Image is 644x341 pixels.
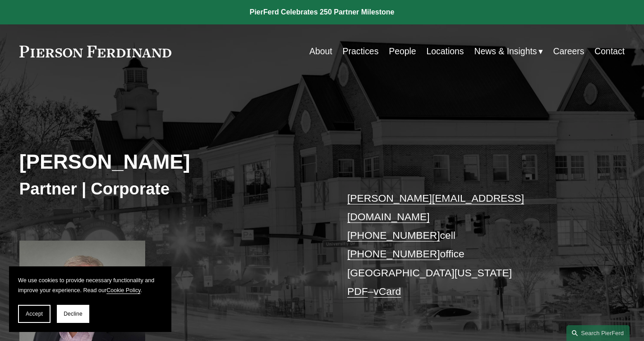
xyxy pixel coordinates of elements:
a: Cookie Policy [106,287,140,294]
button: Decline [57,305,89,323]
span: News & Insights [474,43,537,59]
p: cell office [GEOGRAPHIC_DATA][US_STATE] – [347,189,599,301]
a: Locations [427,43,464,60]
a: folder dropdown [474,43,543,60]
button: Accept [18,305,51,323]
span: Accept [26,311,43,317]
a: PDF [347,285,368,297]
a: [PHONE_NUMBER] [347,248,440,260]
a: vCard [373,285,401,297]
h2: [PERSON_NAME] [19,150,322,175]
span: Decline [64,311,83,317]
a: Contact [594,43,625,60]
h3: Partner | Corporate [19,179,322,199]
a: [PERSON_NAME][EMAIL_ADDRESS][DOMAIN_NAME] [347,192,524,223]
a: People [389,43,416,60]
a: Search this site [566,325,630,341]
a: Practices [343,43,379,60]
a: [PHONE_NUMBER] [347,229,440,241]
p: We use cookies to provide necessary functionality and improve your experience. Read our . [18,275,162,296]
a: Careers [553,43,584,60]
a: About [309,43,332,60]
section: Cookie banner [9,266,171,332]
